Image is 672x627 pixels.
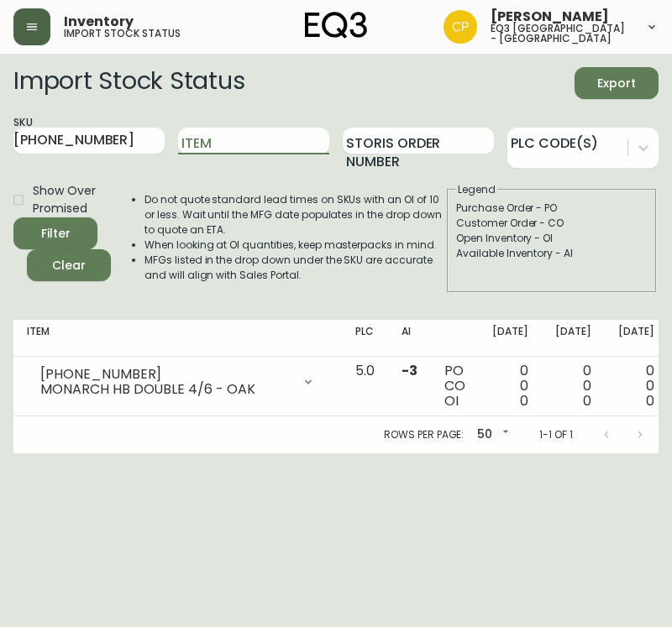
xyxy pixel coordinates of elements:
[618,363,654,409] div: 0 0
[491,10,609,24] span: [PERSON_NAME]
[646,391,654,410] span: 0
[64,15,134,29] span: Inventory
[575,67,659,99] button: Export
[456,182,497,197] legend: Legend
[13,67,244,99] h2: Import Stock Status
[402,361,417,380] span: -3
[13,320,342,357] th: Item
[144,238,445,253] li: When looking at OI quantities, keep masterpacks in mind.
[444,363,465,409] div: PO CO
[27,249,111,281] button: Clear
[456,201,648,216] div: Purchase Order - PO
[456,216,648,231] div: Customer Order - CO
[342,357,388,416] td: 5.0
[144,253,445,283] li: MFGs listed in the drop down under the SKU are accurate and will align with Sales Portal.
[555,363,591,409] div: 0 0
[605,320,668,357] th: [DATE]
[470,421,512,449] div: 50
[144,192,445,238] li: Do not quote standard lead times on SKUs with an OI of 10 or less. Wait until the MFG date popula...
[27,363,328,400] div: [PHONE_NUMBER]MONARCH HB DOUBLE 4/6 - OAK
[40,367,291,382] div: [PHONE_NUMBER]
[444,10,477,44] img: d4538ce6a4da033bb8b50397180cc0a5
[583,391,591,410] span: 0
[479,320,542,357] th: [DATE]
[342,320,388,357] th: PLC
[542,320,605,357] th: [DATE]
[444,391,459,410] span: OI
[40,382,291,397] div: MONARCH HB DOUBLE 4/6 - OAK
[13,217,97,249] button: Filter
[384,427,464,442] p: Rows per page:
[491,24,632,44] h5: eq3 [GEOGRAPHIC_DATA] - [GEOGRAPHIC_DATA]
[456,246,648,261] div: Available Inventory - AI
[41,223,71,244] div: Filter
[388,320,431,357] th: AI
[64,29,181,39] h5: import stock status
[588,73,645,94] span: Export
[520,391,528,410] span: 0
[539,427,573,442] p: 1-1 of 1
[40,255,97,276] span: Clear
[305,12,367,39] img: logo
[33,182,97,217] span: Show Over Promised
[492,363,528,409] div: 0 0
[456,231,648,246] div: Open Inventory - OI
